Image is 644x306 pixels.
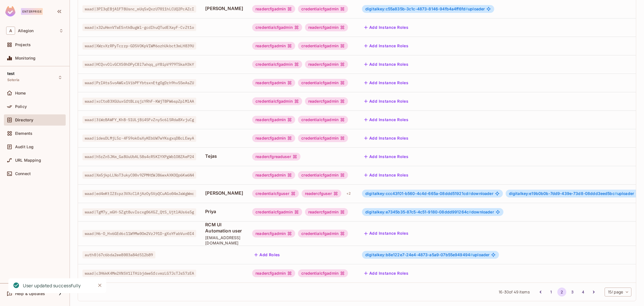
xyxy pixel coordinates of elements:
[252,134,295,142] div: readercfgadmin
[82,116,196,123] span: waad|3iWrBAWFY_KhB-S1ULjBi45FvZny5c6lSRda8XvjuCg
[82,251,155,258] span: auth0|67c6bda2ee8003a84d512b89
[362,134,411,143] button: Add Instance Roles
[557,288,566,296] button: page 2
[82,153,196,160] span: waad|h5rZn5JKm_Ga8UuUbAL58s4cR5KIYXPgWb1O8ZAeP24
[23,282,81,289] div: User updated successfully
[305,60,348,68] div: readercfgadmin
[365,253,489,257] span: uploader
[365,210,494,214] span: downloader
[82,98,196,105] span: waad|xcCto83XGUuxGftBLrqjrYRhF-KWjT8PW6spZplMlAA
[535,288,599,296] nav: pagination navigation
[15,56,36,60] span: Monitoring
[252,230,295,237] div: readercfgadmin
[15,171,31,176] span: Connect
[302,190,341,197] div: readercfguser
[298,230,348,237] div: credentialcfgadmin
[15,145,34,149] span: Audit Log
[252,79,295,87] div: readercfgadmin
[362,269,411,278] button: Add Instance Roles
[470,252,473,257] span: #
[82,5,196,13] span: waad|3PI3qEBjA1F78Usnc_mUq5xQxzU7011hLCUQ2PcAZcI
[82,171,196,179] span: waad|Xm5jkpLLNoT3ukyC00v9ZPMHfWJ86wxAXKOQp6Kw6N4
[82,61,196,68] span: waad|HCQvvOlvGCXS0hDPyC8l7ahqq_pY8ipV979TSkaH3kY
[365,191,471,196] span: digitalkey:ccc43f01-b560-4c4d-665a-08ddd51921cd
[298,171,348,179] div: credentialcfgadmin
[362,78,411,87] button: Add Instance Roles
[252,42,295,50] div: readercfgadmin
[205,208,243,215] span: Priya
[365,252,473,257] span: digitalkey:b8e122e7-24e4-4873-a5a9-07b55e949494
[252,97,302,105] div: credentialcfgadmin
[252,153,300,161] div: readercfgreaduser
[21,8,43,15] div: Enterprise
[252,116,295,124] div: readercfgadmin
[82,190,196,197] span: waad|ed4mKtIZfcpz3VXcClAjAzOySVpQCuAGo04mJaWgWmc
[15,43,31,47] span: Projects
[15,131,32,136] span: Elements
[298,42,348,50] div: credentialcfgadmin
[252,190,299,197] div: credentialcfguser
[82,42,196,50] span: waad|XWrvXrRPyTcrzp-GD5VOKpVIWM6ozhUkbct3mLH839U
[509,191,617,196] span: digitalkey:e19b0b0b-7dd9-439e-73d8-08ddd3eed5bc
[568,288,577,296] button: Go to page 3
[579,288,588,296] button: Go to page 4
[252,5,295,13] div: readercfgadmin
[509,191,634,196] span: uploader
[365,210,471,214] span: digitalkey:e7345b35-87c5-4c51-9180-08ddd991264c
[298,5,348,13] div: credentialcfgadmin
[362,23,411,32] button: Add Instance Roles
[7,78,19,82] span: Soteria
[252,60,302,68] div: credentialcfgadmin
[615,191,617,196] span: #
[362,229,411,238] button: Add Instance Roles
[252,171,295,179] div: readercfgadmin
[362,171,411,180] button: Add Instance Roles
[344,189,353,198] div: + 2
[205,153,243,159] span: Tejas
[15,118,33,122] span: Directory
[7,71,15,76] span: test
[547,288,556,296] button: Go to page 1
[499,289,529,295] span: 16 - 30 of 49 items
[82,230,196,237] span: waad|H6-O_Hx6GEd6c11W9Mw0Om2VzJ91D-gXoYFabVun0I4
[298,116,348,124] div: credentialcfgadmin
[362,97,411,106] button: Add Instance Roles
[589,288,598,296] button: Go to next page
[15,158,41,163] span: URL Mapping
[362,41,411,50] button: Add Instance Roles
[298,79,348,87] div: credentialcfgadmin
[362,60,411,69] button: Add Instance Roles
[82,79,196,86] span: waad|PrIAts5voAWGx1VibPFYbtsxnEtgOgDrh9hvS5mAsZU
[252,23,302,31] div: credentialcfgadmin
[96,281,104,289] button: Close
[465,6,468,11] span: #
[298,134,348,142] div: credentialcfgadmin
[298,269,348,277] div: credentialcfgadmin
[82,24,196,31] span: waad|x32uHmnV7aESntkBugWl-gcdIhuQTudEXayF-CvZt1o
[205,235,243,246] span: [EMAIL_ADDRESS][DOMAIN_NAME]
[469,210,471,214] span: #
[205,5,243,11] span: [PERSON_NAME]
[205,222,243,234] span: RCM UI Automation user
[205,190,243,196] span: [PERSON_NAME]
[5,6,15,17] img: SReyMgAAAABJRU5ErkJggg==
[305,23,348,31] div: readercfgadmin
[536,288,545,296] button: Go to previous page
[15,91,26,95] span: Home
[362,115,411,124] button: Add Instance Roles
[252,250,282,259] button: Add Roles
[82,270,196,277] span: waad|c3H6kK4Mm2XNSV1lTHibjdweSfcvmrLG7JcTJsS7zEA
[82,208,196,216] span: waad|TgM7y_mGH-SZgt8uvIscxg06XGZ_QtS_UjtlAUs6s5g
[365,7,485,11] span: uploader
[18,29,34,33] span: Workspace: Allegion
[605,288,631,296] div: 15 / page
[82,135,196,142] span: waad|idesDLMjL5r-4F59okOaXyKEbUW7wYKsgxqDBcLEwyA
[252,269,295,277] div: readercfgadmin
[6,27,15,35] span: A
[252,208,302,216] div: credentialcfgadmin
[468,191,471,196] span: #
[305,97,348,105] div: readercfgadmin
[15,104,27,109] span: Policy
[305,208,348,216] div: readercfgadmin
[362,152,411,161] button: Add Instance Roles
